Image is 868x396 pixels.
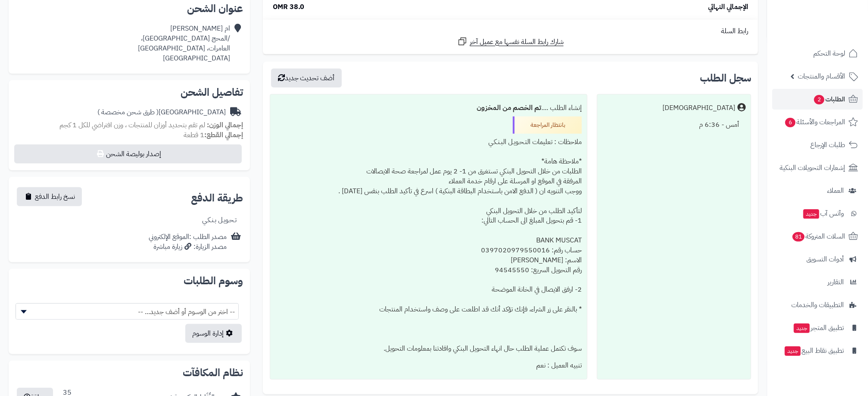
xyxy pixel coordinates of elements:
[149,242,227,252] div: مصدر الزيارة: زيارة مباشرة
[16,276,243,286] h2: وسوم الطلبات
[772,89,863,110] a: الطلبات2
[149,232,227,252] div: مصدر الطلب :الموقع الإلكتروني
[275,357,582,374] div: تنبيه العميل : نعم
[16,87,243,97] h2: تفاصيل الشحن
[780,162,845,174] span: إشعارات التحويلات البنكية
[793,232,805,242] span: 81
[772,249,863,270] a: أدوات التسويق
[772,180,863,201] a: العملاء
[772,135,863,155] a: طلبات الإرجاع
[185,324,242,343] a: إدارة الوسوم
[794,324,810,333] span: جديد
[59,120,205,130] span: لم تقم بتحديد أوزان للمنتجات ، وزن افتراضي للكل 1 كجم
[813,93,845,105] span: الطلبات
[271,69,342,88] button: أضف تحديث جديد
[772,112,863,132] a: المراجعات والأسئلة6
[814,95,824,104] span: 2
[700,73,751,83] h3: سجل الطلب
[273,2,305,12] span: 38.0 OMR
[16,368,243,378] h2: نظام المكافآت
[784,116,845,128] span: المراجعات والأسئلة
[662,103,735,113] div: [DEMOGRAPHIC_DATA]
[457,36,564,47] a: شارك رابط السلة نفسها مع عميل آخر
[827,185,844,197] span: العملاء
[827,276,844,288] span: التقارير
[803,209,819,219] span: جديد
[603,116,746,133] div: أمس - 6:36 م
[791,299,844,311] span: التطبيقات والخدمات
[266,26,755,36] div: رابط السلة
[785,346,801,356] span: جديد
[97,107,159,117] span: ( طرق شحن مخصصة )
[138,24,230,63] div: ام [PERSON_NAME] /المحج [GEOGRAPHIC_DATA]، العامرات، [GEOGRAPHIC_DATA] [GEOGRAPHIC_DATA]
[792,230,845,242] span: السلات المتروكة
[35,192,75,202] span: نسخ رابط الدفع
[275,100,582,116] div: إنشاء الطلب ....
[798,70,845,82] span: الأقسام والمنتجات
[477,103,541,113] b: تم الخصم من المخزون
[810,139,845,151] span: طلبات الإرجاع
[802,207,844,220] span: وآتس آب
[275,134,582,358] div: ملاحظات : تعليمات التـحـويـل البـنـكـي *ملاحظة هامة* الطلبات من خلال التحويل البنكي تستغرق من 1- ...
[184,130,243,140] small: 1 قطعة
[785,118,796,127] span: 6
[97,107,226,117] div: [GEOGRAPHIC_DATA]
[207,120,243,130] strong: إجمالي الوزن:
[14,145,242,163] button: إصدار بوليصة الشحن
[772,272,863,292] a: التقارير
[202,215,237,225] div: تـحـويـل بـنـكـي
[204,130,243,140] strong: إجمالي القطع:
[470,37,564,47] span: شارك رابط السلة نفسها مع عميل آخر
[772,203,863,224] a: وآتس آبجديد
[793,322,844,334] span: تطبيق المتجر
[806,253,844,265] span: أدوات التسويق
[772,43,863,64] a: لوحة التحكم
[191,193,243,203] h2: طريقة الدفع
[17,187,82,206] button: نسخ رابط الدفع
[708,2,748,12] span: الإجمالي النهائي
[16,3,243,14] h2: عنوان الشحن
[813,47,845,60] span: لوحة التحكم
[16,303,239,320] span: -- اختر من الوسوم أو أضف جديد... --
[513,116,582,134] div: بانتظار المراجعة
[772,295,863,315] a: التطبيقات والخدمات
[772,317,863,338] a: تطبيق المتجرجديد
[772,157,863,178] a: إشعارات التحويلات البنكية
[16,304,238,320] span: -- اختر من الوسوم أو أضف جديد... --
[772,340,863,361] a: تطبيق نقاط البيعجديد
[784,345,844,357] span: تطبيق نقاط البيع
[772,226,863,247] a: السلات المتروكة81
